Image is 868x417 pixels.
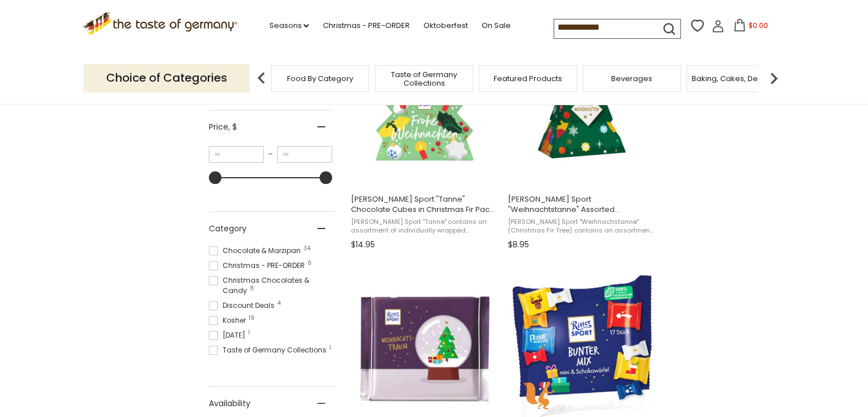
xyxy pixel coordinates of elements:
span: [PERSON_NAME] Sport "Weihnachstanne" (Christmas Fir Tree) contains an assortment of 7 individuall... [508,218,656,235]
a: On Sale [481,19,510,32]
span: Christmas - PRE-ORDER [209,260,308,271]
span: [PERSON_NAME] Sport "Weihnachtstanne" Assorted Chocolate Gift Pack, 53g [508,194,656,215]
a: Beverages [611,74,652,83]
input: Minimum value [209,146,264,163]
span: 4 [277,300,281,306]
span: Kosher [209,315,249,326]
img: next arrow [762,67,785,90]
span: 8 [250,286,254,291]
span: Taste of Germany Collections [209,345,330,355]
span: 34 [304,246,310,251]
a: Food By Category [287,74,353,83]
span: Availability [209,398,251,410]
a: Ritter Sport [349,14,500,254]
span: Discount Deals [209,300,278,311]
span: Price [209,121,237,133]
input: Maximum value [277,146,332,163]
span: [PERSON_NAME] Sport "Tanne" contains an assortment of individually wrapped [PERSON_NAME] minis in... [351,218,499,235]
span: 8 [308,260,312,266]
a: Baking, Cakes, Desserts [692,74,780,83]
span: Christmas Chocolates & Candy [209,275,334,296]
a: Oktoberfest [423,19,467,32]
span: 1 [248,330,250,336]
a: Seasons [269,19,309,32]
span: 19 [249,315,255,321]
span: [PERSON_NAME] Sport "Tanne" Chocolate Cubes in Christmas Fir Pack, 115g [351,194,499,215]
span: $8.95 [508,239,529,251]
img: previous arrow [250,67,273,90]
span: Category [209,223,247,235]
span: $0.00 [748,21,768,30]
span: 1 [329,345,331,351]
span: , $ [228,121,237,133]
span: Chocolate & Marzipan [209,246,304,256]
span: [DATE] [209,330,249,340]
span: – [264,149,277,159]
a: Taste of Germany Collections [378,70,470,87]
a: Featured Products [494,74,562,83]
span: $14.95 [351,239,375,251]
button: $0.00 [726,19,775,36]
a: Ritter Sport [506,14,657,254]
a: Christmas - PRE-ORDER [322,19,409,32]
p: Choice of Categories [83,64,250,92]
